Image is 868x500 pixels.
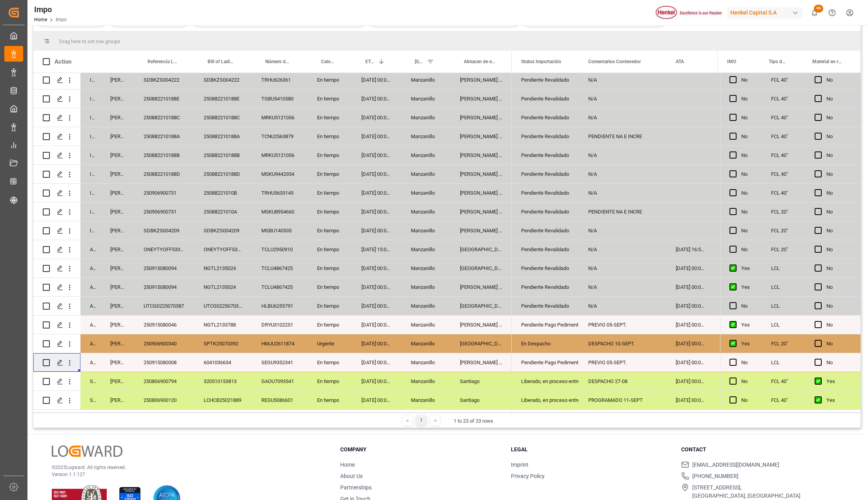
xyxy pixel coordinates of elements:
div: Press SPACE to select this row. [33,108,512,127]
div: SDBKZS004222 [134,71,194,89]
div: HLBU6255791 [252,297,308,315]
div: Arrived [80,259,101,277]
div: TGBU5410580 [252,89,308,108]
div: [DATE] 00:00:00 [352,297,401,315]
div: [PERSON_NAME] [101,278,134,296]
div: In progress [80,184,101,202]
div: [PERSON_NAME] Tlalnepantla [450,203,512,221]
div: SDBKZS004209 [194,221,252,240]
div: [DATE] 00:00:00 [352,334,401,353]
div: 250806900794 [134,372,194,391]
div: 250882210188B [134,146,194,164]
div: [PERSON_NAME] [101,146,134,164]
div: [PERSON_NAME] [101,165,134,183]
div: SEGU9352341 [252,353,308,372]
div: 250882210188E [134,89,194,108]
div: [DATE] 00:00:00 [352,278,401,296]
div: Henkel Capital S.A [727,7,802,18]
div: REGU5086601 [252,391,308,409]
div: No [741,128,752,146]
div: UTCG0225070387 [134,297,194,315]
div: En tiempo [308,127,352,146]
div: [PERSON_NAME] [101,240,134,259]
div: [DATE] 00:00:00 [666,334,714,353]
div: [PERSON_NAME] [101,203,134,221]
div: Santiago [450,391,512,409]
div: [PERSON_NAME] Tlalnepantla [450,108,512,127]
div: Press SPACE to select this row. [33,316,512,334]
div: Press SPACE to select this row. [720,391,861,410]
div: DESPACHO 10-SEPT. [579,334,666,353]
div: [DATE] 00:00:00 [666,391,714,409]
div: Press SPACE to select this row. [33,240,512,259]
span: Comentarios Contenedor [588,59,641,64]
div: Pendiente Revalidado [521,109,569,127]
div: [PERSON_NAME] Tlalnepantla [450,71,512,89]
div: Press SPACE to select this row. [33,221,512,240]
div: Pendiente Revalidado [521,165,569,183]
div: [PERSON_NAME] Tlalnepantla [450,316,512,334]
div: [DATE] 00:00:00 [352,127,401,146]
div: Press SPACE to select this row. [33,165,512,184]
div: Manzanillo [401,316,450,334]
div: [DATE] 00:00:00 [352,372,401,391]
span: [GEOGRAPHIC_DATA] - Locode [415,59,424,64]
div: Storage [80,372,101,391]
div: [PERSON_NAME] [101,259,134,277]
div: Press SPACE to select this row. [720,89,861,108]
div: [PERSON_NAME] [101,127,134,146]
div: LCL [762,278,805,296]
div: [PERSON_NAME] [101,391,134,409]
div: Manzanillo [401,297,450,315]
div: 250882210188A [194,127,252,146]
div: [DATE] 16:58:00 [666,240,714,259]
div: [GEOGRAPHIC_DATA] [450,334,512,353]
div: [PERSON_NAME] Tlalnepantla [450,146,512,164]
div: En tiempo [308,221,352,240]
div: SDBKZS004209 [134,221,194,240]
div: [DATE] 00:00:00 [352,391,401,409]
div: Manzanillo [401,391,450,409]
div: En tiempo [308,240,352,259]
div: [DATE] 00:00:00 [666,297,714,315]
div: [DATE] 00:00:00 [352,108,401,127]
div: No [826,146,851,164]
div: LCL [762,259,805,277]
div: En tiempo [308,89,352,108]
div: En tiempo [308,259,352,277]
div: PENDIENTE NA E INCRE [579,127,666,146]
div: Arrived [80,297,101,315]
div: Manzanillo [401,127,450,146]
div: En tiempo [308,316,352,334]
div: In progress [80,221,101,240]
div: Manzanillo [401,353,450,372]
div: Press SPACE to select this row. [720,278,861,297]
div: MSKU9442354 [252,165,308,183]
div: Manzanillo [401,334,450,353]
div: 250882210188B [194,146,252,164]
div: Arrived [80,334,101,353]
span: ETA Aduana [365,59,375,64]
div: [GEOGRAPHIC_DATA] [450,240,512,259]
div: TCLU4867425 [252,259,308,277]
div: MSBU140535 [252,221,308,240]
div: Pendiente Revalidado [521,90,569,108]
div: No [741,165,752,183]
div: [GEOGRAPHIC_DATA] [450,259,512,277]
div: ONEYTYOFF5333400 [134,240,194,259]
div: NGTL2133788 [194,316,252,334]
div: PREVIO 05-SEPT. [579,316,666,334]
div: Press SPACE to select this row. [720,127,861,146]
div: No [826,90,851,108]
div: Arrived [80,353,101,372]
div: GAOU7093541 [252,372,308,391]
div: MRKU5121056 [252,108,308,127]
div: [GEOGRAPHIC_DATA] [450,297,512,315]
div: In progress [80,71,101,89]
div: TCLU2950910 [252,240,308,259]
div: SPTK25070392 [194,334,252,353]
div: DESPACHO 27-08 [579,372,666,391]
div: Press SPACE to select this row. [720,334,861,353]
div: Arrived [80,316,101,334]
div: 6041036634 [194,353,252,372]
